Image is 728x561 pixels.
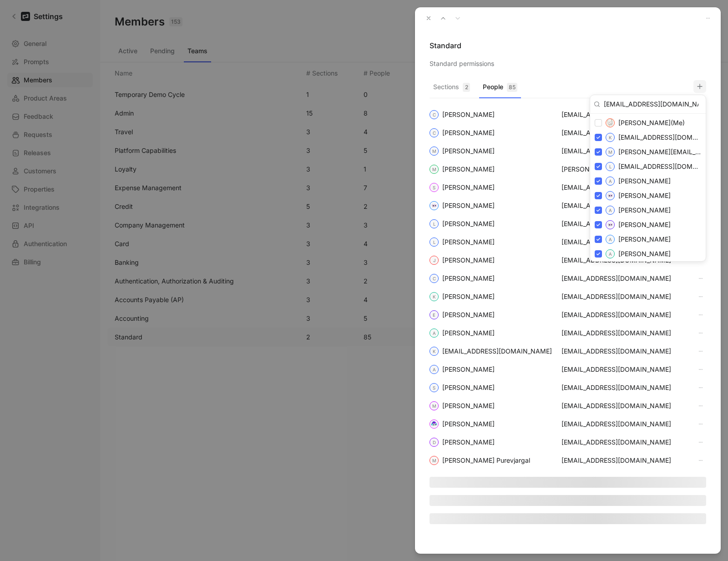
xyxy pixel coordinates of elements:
[607,163,614,170] svg: llonardi@brex.com
[607,119,614,126] img: James
[607,192,614,199] img: Abdulaziz
[607,236,614,243] svg: Aidan
[607,250,614,258] svg: Alex
[609,164,612,169] text: L
[618,177,671,185] span: [PERSON_NAME]
[618,235,671,243] span: [PERSON_NAME]
[607,177,614,185] svg: Abby
[618,206,671,214] span: [PERSON_NAME]
[618,221,671,228] span: [PERSON_NAME]
[609,208,612,213] text: A
[618,118,685,127] span: (Me)
[618,119,671,126] span: [PERSON_NAME]
[608,150,612,155] text: M
[618,162,728,170] span: [EMAIL_ADDRESS][DOMAIN_NAME]
[600,97,702,111] input: Search...
[609,252,612,257] text: A
[609,237,612,242] text: A
[618,192,671,199] span: [PERSON_NAME]
[609,135,612,140] text: K
[607,221,614,228] img: Aerial
[607,134,614,141] svg: kkhosla@brex.com
[607,148,614,156] svg: mphiri@brex.com
[618,250,671,258] span: [PERSON_NAME]
[607,207,614,214] svg: Adam
[609,179,612,184] text: A
[618,133,728,141] span: [EMAIL_ADDRESS][DOMAIN_NAME]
